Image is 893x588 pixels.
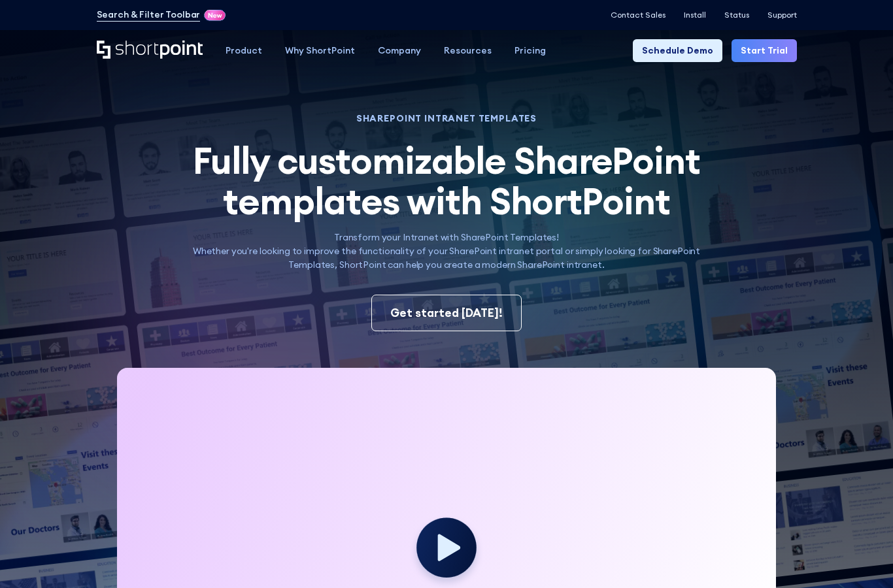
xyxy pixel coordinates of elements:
a: Resources [433,39,503,62]
a: Schedule Demo [633,39,722,62]
a: Search & Filter Toolbar [97,8,201,22]
div: Resources [444,44,492,57]
div: Pricing [514,44,546,57]
a: Get started [DATE]! [371,295,522,331]
div: Company [378,44,421,57]
div: Why ShortPoint [285,44,355,57]
a: Product [214,39,274,62]
a: Home [97,41,203,60]
div: Product [226,44,262,57]
a: Contact Sales [611,10,666,20]
a: Support [767,10,797,20]
span: Fully customizable SharePoint templates with ShortPoint [193,137,700,224]
a: Company [367,39,433,62]
a: Install [684,10,706,20]
iframe: Chat Widget [828,525,893,588]
a: Pricing [503,39,558,62]
p: Transform your Intranet with SharePoint Templates! Whether you're looking to improve the function... [179,231,715,272]
a: Start Trial [732,39,797,62]
h1: SHAREPOINT INTRANET TEMPLATES [179,114,715,122]
a: Why ShortPoint [274,39,367,62]
a: Status [724,10,749,20]
div: Get started [DATE]! [390,304,503,321]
